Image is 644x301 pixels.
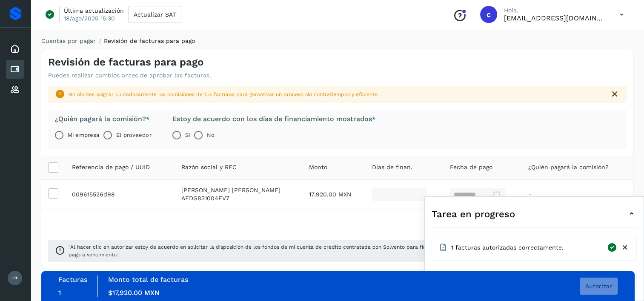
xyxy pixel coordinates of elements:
[181,187,295,194] p: GABRIELA ARENAS DELGADILLO
[580,278,618,295] button: Autorizar
[116,127,151,144] label: El proveedor
[528,191,531,198] span: -
[48,72,211,79] p: Puedes realizar cambios antes de aprobar las facturas.
[68,127,99,144] label: Mi empresa
[58,275,87,284] label: Facturas
[64,7,124,14] p: Última actualización
[69,91,603,98] div: No olvides asignar cuidadosamente las comisiones de tus facturas para garantizar un proceso sin c...
[108,289,160,297] span: $17,920.00 MXN
[72,163,150,172] span: Referencia de pago / UUID
[55,115,152,123] label: ¿Quién pagará la comisión?
[185,127,190,144] label: Sí
[48,56,203,68] h4: Revisión de facturas para pago
[432,204,637,224] div: Tarea en progreso
[108,275,188,284] label: Monto total de facturas
[134,11,176,17] span: Actualizar SAT
[309,163,327,172] span: Monto
[72,191,115,198] span: 767026b0-2079-456b-ab8b-009615526d98
[64,14,115,22] p: 18/ago/2025 15:30
[6,60,24,79] div: Cuentas por pagar
[504,14,606,22] p: cxp@53cargo.com
[6,80,24,99] div: Proveedores
[172,115,375,123] label: Estoy de acuerdo con los días de financiamiento mostrados
[451,243,564,252] span: 1 facturas autorizadas correctamente.
[302,179,365,210] td: 17,920.00 MXN
[181,195,229,202] span: AEDG831004FV7
[69,243,620,258] span: "Al hacer clic en autorizar estoy de acuerdo en solicitar la disposición de los fondos de mi cuen...
[585,283,612,289] span: Autorizar
[128,6,181,23] button: Actualizar SAT
[504,7,606,14] p: Hola,
[207,127,215,144] label: No
[181,163,237,172] span: Razón social y RFC
[41,37,96,44] a: Cuentas por pagar
[6,40,24,58] div: Inicio
[104,37,195,44] span: Revisión de facturas para pago
[41,37,634,45] nav: breadcrumb
[372,163,412,172] span: Días de finan.
[432,207,515,221] span: Tarea en progreso
[528,163,608,172] span: ¿Quién pagará la comisión?
[450,163,492,172] span: Fecha de pago
[58,289,61,297] span: 1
